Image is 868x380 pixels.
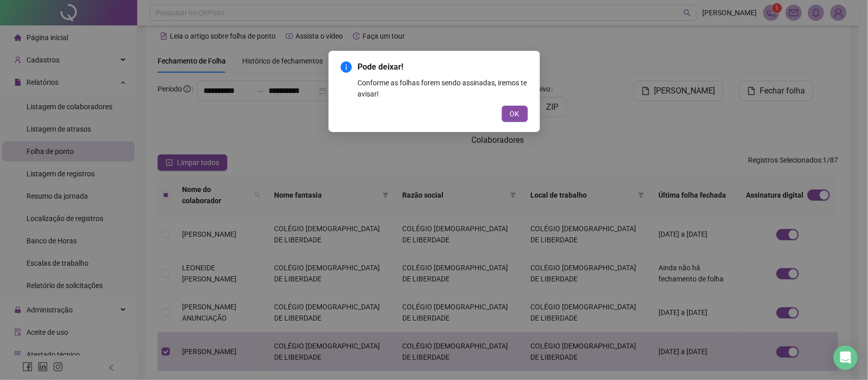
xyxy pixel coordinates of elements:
[341,61,352,73] span: info-circle
[502,106,528,122] button: OK
[833,345,858,370] div: Open Intercom Messenger
[510,108,520,119] span: OK
[358,77,528,100] div: Conforme as folhas forem sendo assinadas, iremos te avisar!
[358,61,528,73] span: Pode deixar!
